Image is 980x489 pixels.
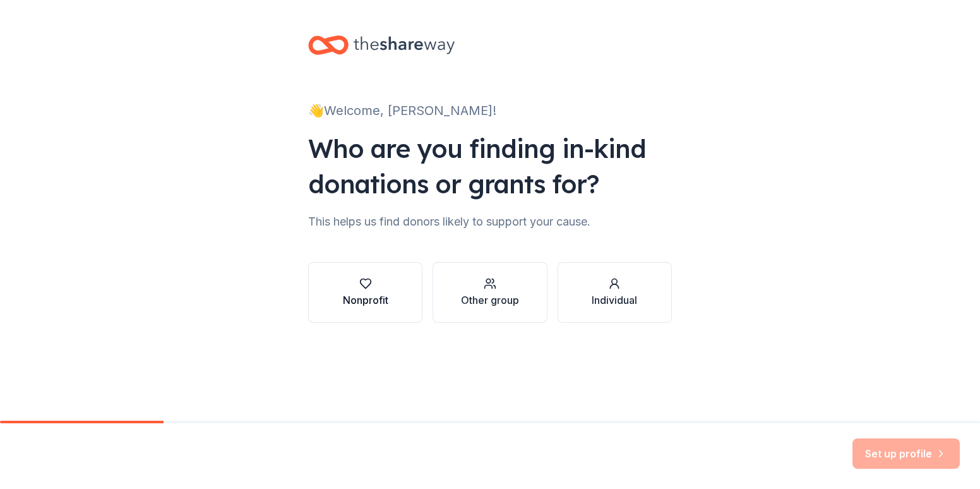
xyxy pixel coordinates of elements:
[308,100,672,121] div: 👋 Welcome, [PERSON_NAME]!
[308,212,672,232] div: This helps us find donors likely to support your cause.
[461,293,519,308] div: Other group
[558,262,672,323] button: Individual
[308,262,422,323] button: Nonprofit
[433,262,547,323] button: Other group
[343,293,388,308] div: Nonprofit
[308,131,672,202] div: Who are you finding in-kind donations or grants for?
[592,293,637,308] div: Individual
